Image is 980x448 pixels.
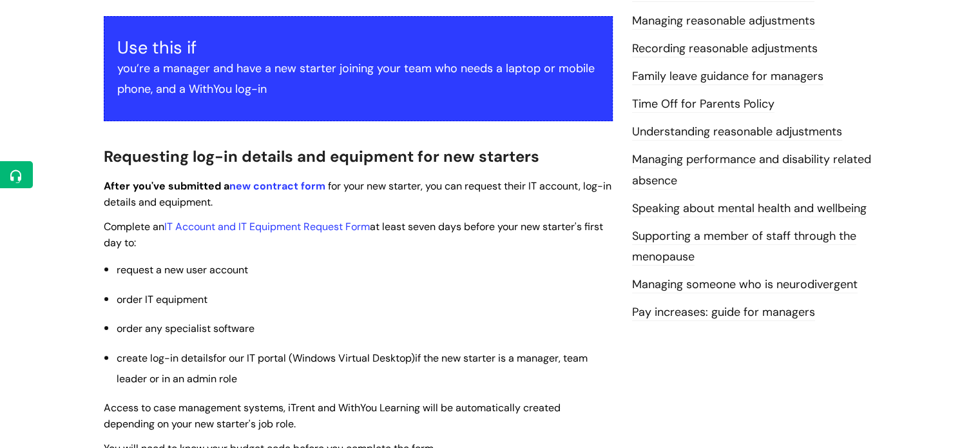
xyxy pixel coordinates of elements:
[117,351,588,385] span: create log-in details if the new starter is a manager, team leader or in an admin role
[632,96,774,113] a: Time Off for Parents Policy
[117,58,599,100] p: you’re a manager and have a new starter joining your team who needs a laptop or mobile phone, and...
[632,304,815,321] a: Pay increases: guide for managers
[104,220,603,249] span: Complete an at least seven days before your new starter's first day to:
[104,179,611,209] span: for your new starter, you can request their IT account, log-in details and equipment.
[229,179,325,193] a: new contract form
[632,151,871,189] a: Managing performance and disability related absence
[632,68,823,85] a: Family leave guidance for managers
[104,401,561,431] span: Access to case management systems, iTrent and WithYou Learning will be automatically created depe...
[117,37,599,58] h3: Use this if
[117,293,207,306] span: order IT equipment
[632,124,842,141] a: Understanding reasonable adjustments
[632,200,867,217] a: Speaking about mental health and wellbeing
[632,13,815,30] a: Managing reasonable adjustments
[117,263,248,277] span: request a new user account
[632,41,818,57] a: Recording reasonable adjustments
[164,220,370,233] a: IT Account and IT Equipment Request Form
[632,228,856,266] a: Supporting a member of staff through the menopause
[213,351,415,365] span: for our IT portal (Windows Virtual Desktop)
[104,179,328,193] strong: After you've submitted a
[117,322,255,335] span: order any specialist software
[104,146,539,166] span: Requesting log-in details and equipment for new starters
[632,277,858,293] a: Managing someone who is neurodivergent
